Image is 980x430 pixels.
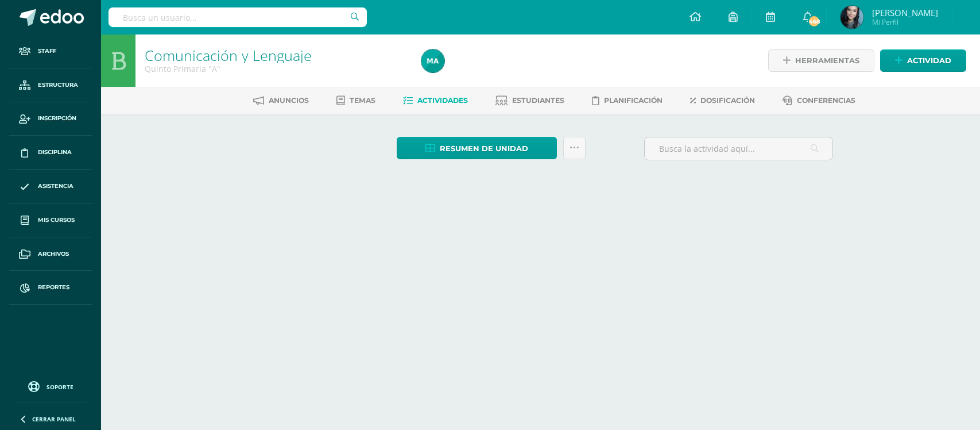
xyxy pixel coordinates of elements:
[9,204,92,237] a: Mis cursos
[907,50,951,71] span: Actividad
[690,91,755,110] a: Dosificación
[9,237,92,271] a: Archivos
[783,91,855,110] a: Conferencias
[350,96,375,105] span: Temas
[700,96,755,105] span: Dosificación
[872,17,938,27] span: Mi Perfil
[38,216,75,225] span: Mis cursos
[872,7,938,18] span: [PERSON_NAME]
[9,170,92,204] a: Asistencia
[38,182,73,191] span: Asistencia
[9,136,92,170] a: Disciplina
[9,271,92,305] a: Reportes
[840,6,863,29] img: 775886bf149f59632f5d85e739ecf2a2.png
[604,96,663,105] span: Planificación
[38,47,56,56] span: Staff
[38,148,72,157] span: Disciplina
[269,96,309,105] span: Anuncios
[808,15,820,28] span: 468
[38,80,78,90] span: Estructura
[440,138,528,159] span: Resumen de unidad
[645,137,832,160] input: Busca la actividad aquí...
[421,49,444,72] img: 89b96305ba49cfb70fcfc9f667f77a01.png
[9,34,92,68] a: Staff
[145,47,408,63] h1: Comunicación y Lenguaje
[797,96,855,105] span: Conferencias
[880,49,966,72] a: Actividad
[592,91,663,110] a: Planificación
[47,383,73,391] span: Soporte
[9,68,92,102] a: Estructura
[768,49,874,72] a: Herramientas
[109,7,367,27] input: Busca un usuario...
[417,96,468,105] span: Actividades
[495,91,564,110] a: Estudiantes
[336,91,375,110] a: Temas
[253,91,309,110] a: Anuncios
[512,96,564,105] span: Estudiantes
[38,249,69,259] span: Archivos
[32,415,76,423] span: Cerrar panel
[145,45,312,65] a: Comunicación y Lenguaje
[145,63,408,74] div: Quinto Primaria 'A'
[14,378,87,394] a: Soporte
[397,137,557,159] a: Resumen de unidad
[9,102,92,136] a: Inscripción
[38,283,69,292] span: Reportes
[403,91,468,110] a: Actividades
[795,50,859,71] span: Herramientas
[38,114,76,123] span: Inscripción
